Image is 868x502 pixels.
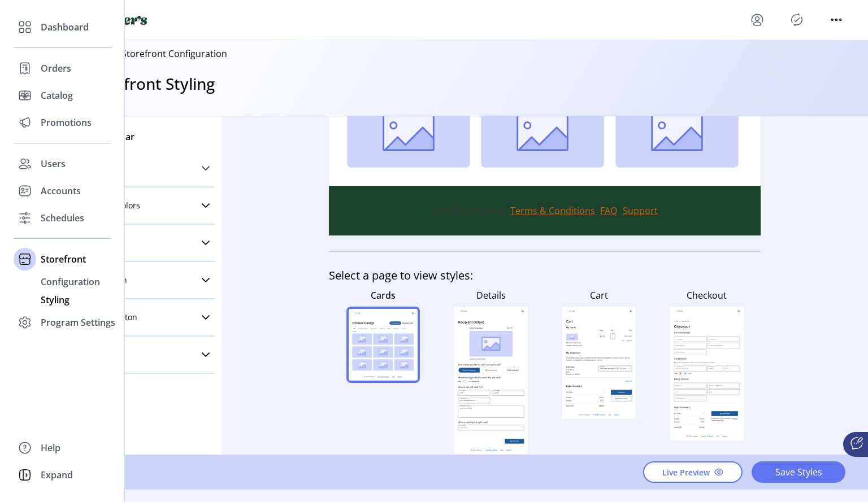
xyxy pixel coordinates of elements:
span: Help [41,441,60,455]
a: Secondary Button [70,306,215,329]
a: Background colors [70,194,215,217]
span: Save Styles [766,465,831,479]
p: Cards [371,284,396,307]
span: Expand [41,468,73,482]
span: Configuration [41,275,100,289]
span: Storefront [41,252,86,266]
button: Save Styles [752,461,845,483]
a: Primary Button [70,269,215,291]
span: Live Preview [662,466,710,478]
a: Typography [70,232,215,254]
p: Cart [590,284,608,307]
a: Support [623,204,658,217]
a: Terms & Conditions [510,204,595,217]
span: Catalog [41,89,73,102]
p: © 2025 Company [432,204,505,217]
a: FAQ [600,204,617,217]
span: Schedules [41,211,84,225]
span: Orders [41,62,71,75]
p: Checkout [687,284,727,307]
button: Publisher Panel [788,11,806,29]
span: Styling [41,293,70,307]
button: menu [748,11,766,29]
span: Dashboard [41,20,89,34]
span: Accounts [41,184,81,198]
h4: Select a page to view styles: [329,267,761,284]
a: Text Links [70,343,215,366]
p: Details [476,284,506,307]
button: Live Preview [643,461,743,483]
span: Promotions [41,116,92,129]
h3: Storefront Styling [84,72,215,95]
p: Back to Storefront Configuration [88,47,227,60]
p: Styling Toolbar [70,130,215,143]
span: Users [41,157,66,171]
button: menu [827,11,845,29]
a: Brand [70,157,215,180]
span: Program Settings [41,316,115,329]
